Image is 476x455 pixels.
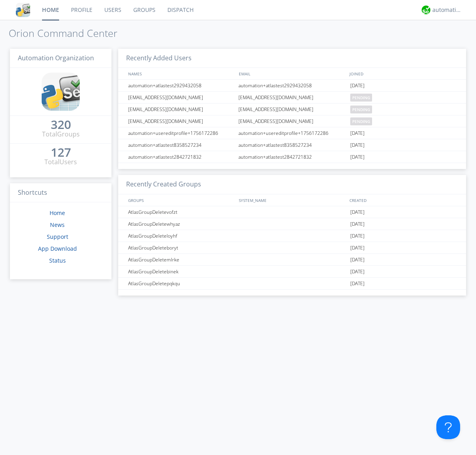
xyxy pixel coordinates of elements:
[350,266,365,278] span: [DATE]
[350,230,365,242] span: [DATE]
[350,278,365,290] span: [DATE]
[126,254,236,265] div: AtlasGroupDeletemlrke
[118,266,466,278] a: AtlasGroupDeletebinek[DATE]
[126,206,236,218] div: AtlasGroupDeletevofzt
[42,73,80,111] img: cddb5a64eb264b2086981ab96f4c1ba7
[16,3,30,17] img: cddb5a64eb264b2086981ab96f4c1ba7
[118,92,466,104] a: [EMAIL_ADDRESS][DOMAIN_NAME][EMAIL_ADDRESS][DOMAIN_NAME]pending
[51,121,71,130] a: 320
[47,233,68,240] a: Support
[126,104,236,115] div: [EMAIL_ADDRESS][DOMAIN_NAME]
[126,194,235,206] div: GROUPS
[126,68,235,79] div: NAMES
[436,415,460,439] iframe: Toggle Customer Support
[422,6,430,14] img: d2d01cd9b4174d08988066c6d424eccd
[118,80,466,92] a: automation+atlastest2929432058automation+atlastest2929432058[DATE]
[236,151,348,163] div: automation+atlastest2842721832
[236,127,348,139] div: automation+usereditprofile+1756172286
[118,127,466,139] a: automation+usereditprofile+1756172286automation+usereditprofile+1756172286[DATE]
[126,80,236,91] div: automation+atlastest2929432058
[350,254,365,266] span: [DATE]
[118,218,466,230] a: AtlasGroupDeletewhyaz[DATE]
[50,221,65,228] a: News
[118,175,466,194] h3: Recently Created Groups
[126,266,236,277] div: AtlasGroupDeletebinek
[126,151,236,163] div: automation+atlastest2842721832
[118,278,466,290] a: AtlasGroupDeletepqkqu[DATE]
[347,68,459,79] div: JOINED
[126,139,236,151] div: automation+atlastest8358527234
[118,139,466,151] a: automation+atlastest8358527234automation+atlastest8358527234[DATE]
[236,80,348,91] div: automation+atlastest2929432058
[118,49,466,68] h3: Recently Added Users
[350,242,365,254] span: [DATE]
[347,194,459,206] div: CREATED
[126,278,236,289] div: AtlasGroupDeletepqkqu
[350,218,365,230] span: [DATE]
[350,117,372,125] span: pending
[51,121,71,129] div: 320
[126,242,236,253] div: AtlasGroupDeleteboryt
[432,6,462,14] div: automation+atlas
[126,218,236,230] div: AtlasGroupDeletewhyaz
[118,115,466,127] a: [EMAIL_ADDRESS][DOMAIN_NAME][EMAIL_ADDRESS][DOMAIN_NAME]pending
[350,80,365,92] span: [DATE]
[49,257,66,264] a: Status
[350,127,365,139] span: [DATE]
[51,148,71,157] a: 127
[350,151,365,163] span: [DATE]
[118,242,466,254] a: AtlasGroupDeleteboryt[DATE]
[18,54,94,62] span: Automation Organization
[236,92,348,103] div: [EMAIL_ADDRESS][DOMAIN_NAME]
[237,68,347,79] div: EMAIL
[118,230,466,242] a: AtlasGroupDeleteloyhf[DATE]
[236,139,348,151] div: automation+atlastest8358527234
[237,194,347,206] div: SYSTEM_NAME
[350,139,365,151] span: [DATE]
[126,127,236,139] div: automation+usereditprofile+1756172286
[42,130,80,139] div: Total Groups
[38,245,77,252] a: App Download
[50,209,65,217] a: Home
[118,151,466,163] a: automation+atlastest2842721832automation+atlastest2842721832[DATE]
[350,206,365,218] span: [DATE]
[126,115,236,127] div: [EMAIL_ADDRESS][DOMAIN_NAME]
[10,183,111,203] h3: Shortcuts
[51,148,71,156] div: 127
[44,157,77,167] div: Total Users
[350,94,372,102] span: pending
[118,104,466,115] a: [EMAIL_ADDRESS][DOMAIN_NAME][EMAIL_ADDRESS][DOMAIN_NAME]pending
[236,104,348,115] div: [EMAIL_ADDRESS][DOMAIN_NAME]
[126,92,236,103] div: [EMAIL_ADDRESS][DOMAIN_NAME]
[236,115,348,127] div: [EMAIL_ADDRESS][DOMAIN_NAME]
[126,230,236,242] div: AtlasGroupDeleteloyhf
[118,254,466,266] a: AtlasGroupDeletemlrke[DATE]
[118,206,466,218] a: AtlasGroupDeletevofzt[DATE]
[350,106,372,113] span: pending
